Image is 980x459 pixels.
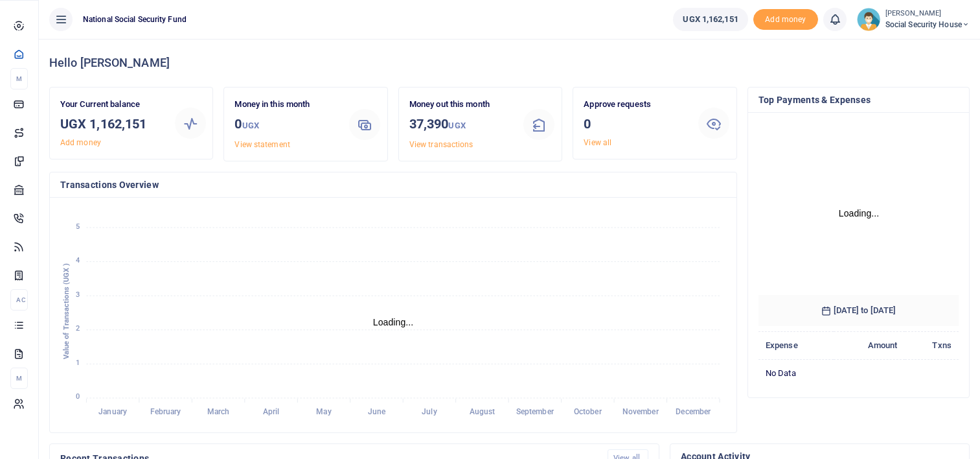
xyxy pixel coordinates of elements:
[234,140,290,149] a: View statement
[10,368,28,389] li: M
[584,114,688,134] h3: 0
[76,256,80,265] tspan: 4
[516,407,554,416] tspan: September
[409,98,514,112] p: Money out this month
[753,9,818,30] span: Add money
[62,263,71,360] text: Value of Transactions (UGX )
[758,93,959,107] h4: Top Payments & Expenses
[885,8,970,19] small: [PERSON_NAME]
[673,8,747,31] a: UGX 1,162,151
[10,68,28,89] li: M
[839,208,880,218] text: Loading...
[150,407,181,416] tspan: February
[60,178,726,192] h4: Transactions Overview
[263,407,280,416] tspan: April
[78,14,192,25] span: National Social Security Fund
[76,359,80,367] tspan: 1
[584,138,611,147] a: View all
[98,407,127,416] tspan: January
[857,8,970,31] a: profile-user [PERSON_NAME] Social Security House
[242,121,259,130] small: UGX
[49,56,970,70] h4: Hello [PERSON_NAME]
[584,98,688,112] p: Approve requests
[76,290,80,299] tspan: 3
[885,19,970,30] span: Social Security House
[373,317,414,327] text: Loading...
[857,8,880,31] img: profile-user
[676,407,711,416] tspan: December
[470,407,496,416] tspan: August
[409,140,473,149] a: View transactions
[905,332,959,360] th: Txns
[448,121,465,130] small: UGX
[834,332,905,360] th: Amount
[409,114,514,135] h3: 37,390
[758,359,959,386] td: No data
[60,98,165,112] p: Your Current balance
[10,289,28,311] li: Ac
[753,9,818,30] li: Toup your wallet
[758,332,834,360] th: Expense
[622,407,659,416] tspan: November
[574,407,602,416] tspan: October
[753,14,818,23] a: Add money
[668,8,753,31] li: Wallet ballance
[60,138,101,147] a: Add money
[683,13,738,26] span: UGX 1,162,151
[234,114,339,135] h3: 0
[234,98,339,112] p: Money in this month
[758,295,959,326] h6: [DATE] to [DATE]
[422,407,437,416] tspan: July
[368,407,386,416] tspan: June
[207,407,230,416] tspan: March
[76,222,80,231] tspan: 5
[60,114,165,134] h3: UGX 1,162,151
[76,325,80,333] tspan: 2
[316,407,331,416] tspan: May
[76,393,80,401] tspan: 0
